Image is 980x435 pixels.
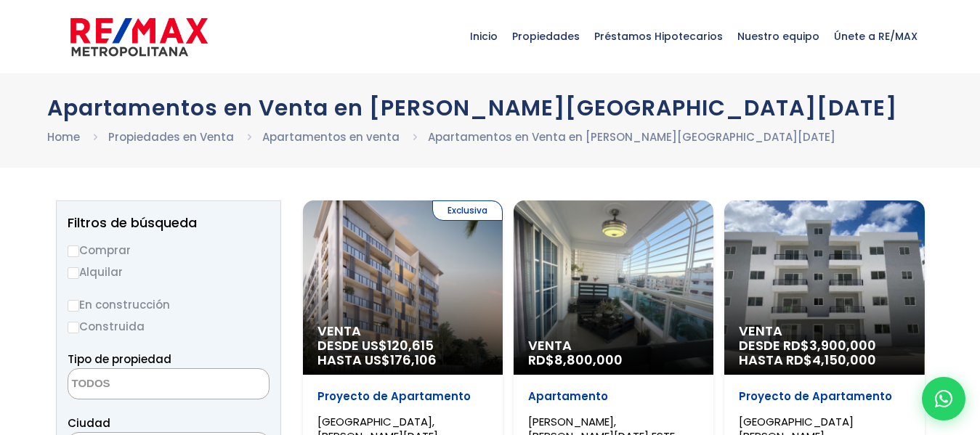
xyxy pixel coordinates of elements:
[428,128,835,146] li: Apartamentos en Venta en [PERSON_NAME][GEOGRAPHIC_DATA][DATE]
[68,263,270,281] label: Alquilar
[739,324,910,338] span: Venta
[730,15,827,58] span: Nuestro equipo
[554,351,623,369] span: 8,800,000
[387,336,434,354] span: 120,615
[68,267,79,279] input: Alquilar
[68,296,270,314] label: En construcción
[390,351,437,369] span: 176,106
[739,389,910,404] p: Proyecto de Apartamento
[317,338,488,367] span: DESDE US$
[70,15,208,59] img: remax-metropolitana-logo
[262,129,400,145] a: Apartamentos en venta
[317,353,488,367] span: HASTA US$
[68,216,270,230] h2: Filtros de búsqueda
[317,389,488,404] p: Proyecto de Apartamento
[68,322,79,333] input: Construida
[68,369,209,400] textarea: Search
[68,241,270,259] label: Comprar
[68,351,171,367] span: Tipo de propiedad
[68,415,110,431] span: Ciudad
[68,300,79,312] input: En construcción
[47,129,80,145] a: Home
[108,129,234,145] a: Propiedades en Venta
[463,15,505,58] span: Inicio
[47,95,934,121] h1: Apartamentos en Venta en [PERSON_NAME][GEOGRAPHIC_DATA][DATE]
[528,351,623,369] span: RD$
[739,353,910,367] span: HASTA RD$
[68,245,79,257] input: Comprar
[812,351,876,369] span: 4,150,000
[809,336,876,354] span: 3,900,000
[739,338,910,367] span: DESDE RD$
[432,200,503,221] span: Exclusiva
[827,15,925,58] span: Únete a RE/MAX
[317,324,488,338] span: Venta
[528,389,699,404] p: Apartamento
[528,338,699,353] span: Venta
[587,15,730,58] span: Préstamos Hipotecarios
[68,317,270,336] label: Construida
[505,15,587,58] span: Propiedades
